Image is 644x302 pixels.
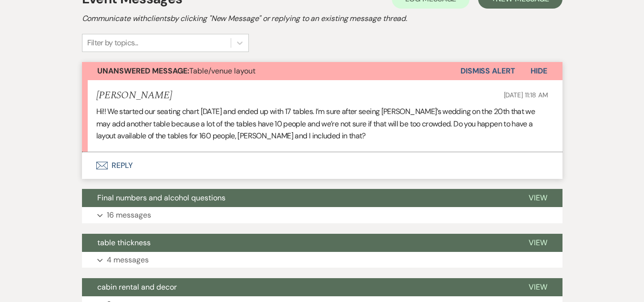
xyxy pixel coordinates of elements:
h5: [PERSON_NAME] [96,90,172,102]
button: 4 messages [82,252,562,268]
p: 4 messages [107,254,149,266]
button: View [513,234,562,252]
div: Filter by topics... [87,37,138,49]
h2: Communicate with clients by clicking "New Message" or replying to an existing message thread. [82,13,562,24]
button: 16 messages [82,207,562,223]
span: Table/venue layout [97,66,256,76]
span: View [529,193,547,203]
span: Final numbers and alcohol questions [97,193,225,203]
p: Hi!! We started our seating chart [DATE] and ended up with 17 tables. I’m sure after seeing [PERS... [96,105,548,142]
span: table thickness [97,238,151,248]
p: 16 messages [107,209,151,221]
button: Hide [515,62,562,80]
span: [DATE] 11:18 AM [504,91,548,99]
span: Hide [531,66,547,76]
span: View [529,282,547,292]
button: Final numbers and alcohol questions [82,189,513,207]
button: table thickness [82,234,513,252]
button: View [513,189,562,207]
span: View [529,238,547,248]
strong: Unanswered Message: [97,66,189,76]
button: cabin rental and decor [82,278,513,296]
button: View [513,278,562,296]
button: Reply [82,152,562,179]
button: Unanswered Message:Table/venue layout [82,62,460,80]
span: cabin rental and decor [97,282,177,292]
button: Dismiss Alert [460,62,515,80]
